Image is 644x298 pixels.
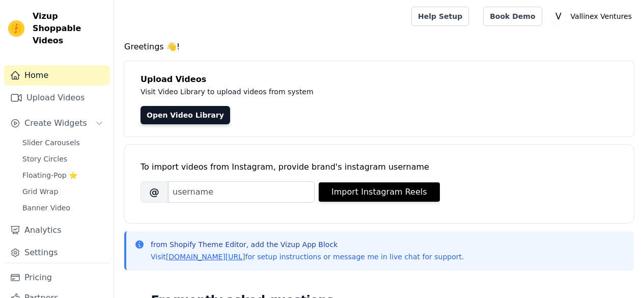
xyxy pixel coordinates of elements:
[166,253,245,261] a: [DOMAIN_NAME][URL]
[141,73,618,86] h4: Upload Videos
[4,220,109,240] a: Analytics
[168,181,315,203] input: username
[33,10,105,47] span: Vizup Shoppable Videos
[24,117,87,129] span: Create Widgets
[16,168,109,182] a: Floating-Pop ⭐
[16,152,109,166] a: Story Circles
[22,170,77,180] span: Floating-Pop ⭐
[319,182,440,202] button: Import Instagram Reels
[22,154,67,164] span: Story Circles
[4,113,109,133] button: Create Widgets
[555,11,562,21] text: V
[151,252,464,262] p: Visit for setup instructions or message me in live chat for support.
[22,203,70,213] span: Banner Video
[4,88,109,108] a: Upload Videos
[4,267,109,288] a: Pricing
[567,7,636,25] p: Vallinex Ventures
[550,7,636,25] button: V Vallinex Ventures
[16,184,109,199] a: Grid Wrap
[141,106,230,124] a: Open Video Library
[22,138,80,148] span: Slider Carousels
[483,7,542,26] a: Book Demo
[22,186,58,197] span: Grid Wrap
[124,41,634,53] h4: Greetings 👋!
[16,136,109,150] a: Slider Carousels
[16,201,109,215] a: Banner Video
[141,86,597,98] p: Visit Video Library to upload videos from system
[4,242,109,263] a: Settings
[4,65,109,86] a: Home
[151,239,464,250] p: from Shopify Theme Editor, add the Vizup App Block
[8,20,24,37] img: Vizup
[141,161,618,173] div: To import videos from Instagram, provide brand's instagram username
[141,181,168,203] span: @
[411,7,469,26] a: Help Setup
